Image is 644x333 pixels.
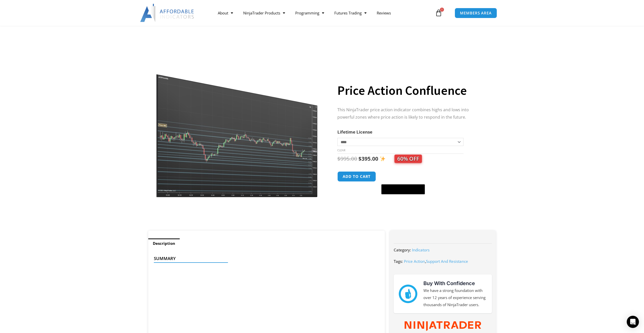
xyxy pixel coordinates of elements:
[337,155,357,162] bdi: 995.00
[358,155,378,162] bdi: 395.00
[155,58,319,198] img: Price Action Confluence 2
[358,155,361,162] span: $
[440,8,444,12] span: 1
[337,155,340,162] span: $
[426,259,468,264] a: Support And Resistance
[154,256,375,261] h4: Summary
[329,7,372,19] a: Futures Trading
[380,156,385,161] img: ✨
[627,316,639,328] div: Open Intercom Messenger
[381,184,425,194] button: Buy with GPay
[337,129,372,135] label: Lifetime License
[290,7,329,19] a: Programming
[427,6,450,20] a: 1
[412,247,430,252] a: Indicators
[140,4,195,22] img: LogoAI | Affordable Indicators – NinjaTrader
[380,171,426,183] iframe: Secure express checkout frame
[238,7,290,19] a: NinjaTrader Products
[394,247,411,252] span: Category:
[148,238,180,248] a: Description
[394,155,422,163] span: 60% OFF
[337,82,486,99] h1: Price Action Confluence
[423,287,487,308] p: We have a strong foundation with over 12 years of experience serving thousands of NinjaTrader users.
[404,259,468,264] span: ,
[460,11,492,15] span: MEMBERS AREA
[337,171,376,182] button: Add to cart
[405,321,481,331] img: NinjaTrader Wordmark color RGB | Affordable Indicators – NinjaTrader
[394,259,403,264] span: Tags:
[337,149,345,152] a: Clear options
[372,7,396,19] a: Reviews
[213,7,238,19] a: About
[423,280,487,287] h3: Buy With Confidence
[455,8,497,18] a: MEMBERS AREA
[337,107,469,120] span: This NinjaTrader price action indicator combines highs and lows into powerful zones where price a...
[404,259,425,264] a: Price Action
[399,285,417,303] img: mark thumbs good 43913 | Affordable Indicators – NinjaTrader
[213,7,434,19] nav: Menu
[337,198,486,202] iframe: PayPal Message 1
